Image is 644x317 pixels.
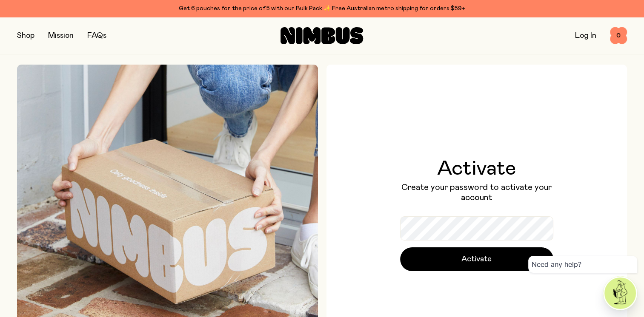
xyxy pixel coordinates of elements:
[48,32,74,40] a: Mission
[87,32,106,40] a: FAQs
[17,3,627,14] div: Get 6 pouches for the price of 5 with our Bulk Pack ✨ Free Australian metro shipping for orders $59+
[575,32,596,40] a: Log In
[604,277,636,309] img: agent
[610,27,627,44] button: 0
[461,253,492,265] span: Activate
[400,158,553,179] h1: Activate
[528,256,637,273] div: Need any help?
[400,247,553,271] button: Activate
[400,182,553,203] p: Create your password to activate your account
